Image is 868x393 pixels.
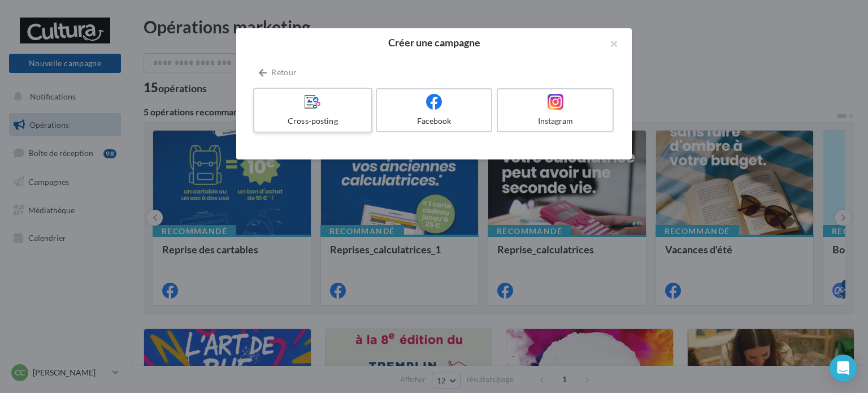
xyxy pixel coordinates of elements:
[254,66,301,79] button: Retour
[254,37,614,47] h2: Créer une campagne
[502,115,608,127] div: Instagram
[381,115,487,127] div: Facebook
[259,115,366,127] div: Cross-posting
[830,355,857,382] div: Open Intercom Messenger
